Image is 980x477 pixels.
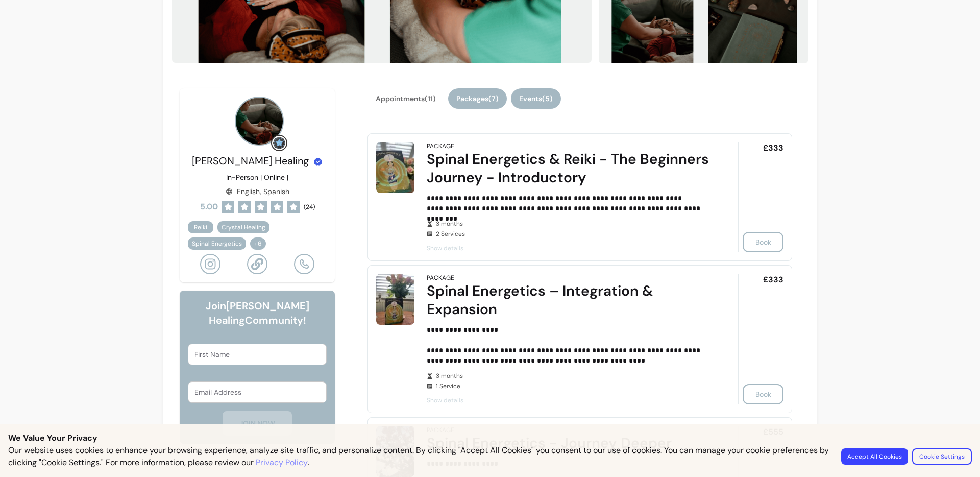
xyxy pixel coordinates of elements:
[226,172,288,182] p: In-Person | Online |
[511,88,561,109] button: Events(5)
[427,244,709,252] span: Show details
[367,88,444,109] button: Appointments(11)
[188,299,327,327] h6: Join [PERSON_NAME] Healing Community!
[256,457,308,469] a: Privacy Policy
[8,432,972,444] p: We Value Your Privacy
[436,372,709,380] span: 3 months
[194,387,320,397] input: Email Address
[194,349,320,360] input: First Name
[427,274,454,282] div: Package
[192,240,242,248] span: Spinal Energetics
[436,230,709,238] span: 2 Services
[222,223,265,231] span: Crystal Healing
[427,142,454,150] div: Package
[376,142,414,193] img: Spinal Energetics & Reiki - The Beginners Journey - Introductory
[743,384,783,404] button: Book
[448,88,507,109] button: Packages(7)
[194,223,207,231] span: Reiki
[252,240,264,248] span: + 6
[192,154,309,168] span: [PERSON_NAME] Healing
[304,203,315,211] span: ( 24 )
[273,137,285,149] img: Grow
[427,150,709,187] div: Spinal Energetics & Reiki - The Beginners Journey - Introductory
[841,448,908,465] button: Accept All Cookies
[200,201,218,213] span: 5.00
[743,232,783,252] button: Book
[436,220,709,228] span: 3 months
[738,274,783,404] div: £333
[226,186,289,197] div: English, Spanish
[436,382,709,390] span: 1 Service
[235,97,284,146] img: Provider image
[912,448,972,465] button: Cookie Settings
[427,396,709,404] span: Show details
[738,142,783,252] div: £333
[8,444,829,469] p: Our website uses cookies to enhance your browsing experience, analyze site traffic, and personali...
[427,282,709,319] div: Spinal Energetics – Integration & Expansion
[376,274,414,325] img: Spinal Energetics – Integration & Expansion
